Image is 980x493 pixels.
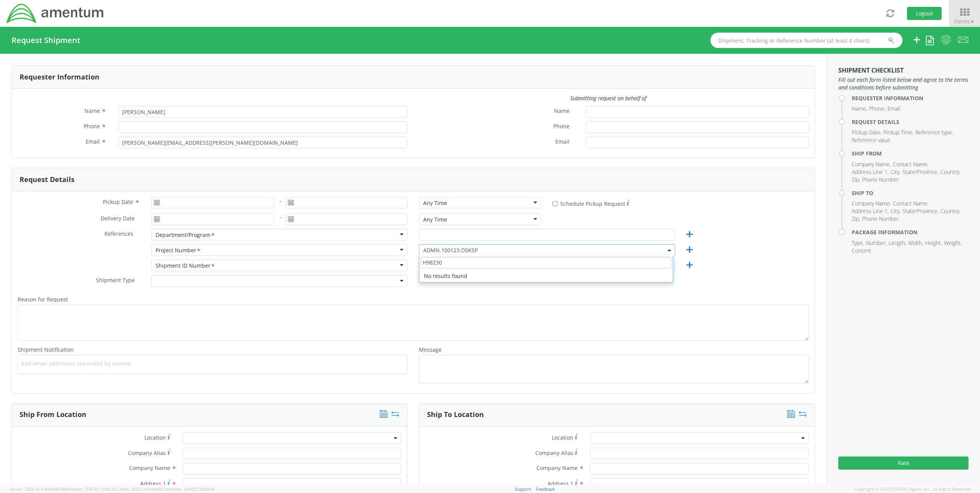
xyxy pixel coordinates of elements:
li: Phone Number [862,176,899,184]
input: Shipment, Tracking or Reference Number (at least 4 chars) [710,33,902,48]
a: Feedback [536,486,555,492]
span: ADMN.100123.DSKSP [423,246,671,254]
li: Country [940,207,960,215]
li: City [891,168,901,176]
li: Pickup Date [852,129,882,136]
span: Shipment Type [96,276,135,285]
li: Length [889,239,906,247]
div: Any Time [423,199,447,207]
li: Contact Name [893,160,929,168]
li: Address Line 1 [852,168,889,176]
label: Schedule Pickup Request [553,199,629,208]
input: Schedule Pickup Request [553,201,558,206]
li: Number [866,239,887,247]
li: City [891,207,901,215]
li: Reference type [915,129,953,136]
span: ▼ [970,18,975,25]
a: Support [515,486,531,492]
span: Email [86,138,100,145]
li: Height [925,239,942,247]
span: Company Name [129,464,170,471]
span: References [104,230,133,237]
img: dyn-intl-logo-049831509241104b2a82.png [6,3,105,24]
li: Weight [944,239,962,247]
h4: Request Details [852,119,968,125]
span: Reason for Request [18,296,68,303]
li: Width [908,239,923,247]
li: State/Province [902,207,939,215]
li: State/Province [902,168,939,176]
div: Shipment ID Number [156,262,215,270]
button: Rate [838,457,968,470]
span: Email [555,138,569,147]
span: Location [144,434,166,441]
li: Address Line 1 [852,207,889,215]
i: Submitting request on behalf of [570,94,646,102]
h4: Requester Information [852,95,968,101]
h3: Request Details [20,176,74,184]
span: master, [DATE] 10:42:29 [69,486,116,492]
span: Pickup Date [103,198,133,205]
li: Name [852,105,867,112]
span: Phone [84,122,100,130]
span: Forms [954,18,975,25]
li: Type [852,239,864,247]
span: Name [554,107,569,116]
span: Copyright © [DATE]-[DATE] Agistix Inc., All Rights Reserved [854,486,971,492]
span: Company Name [536,464,578,471]
li: Company Name [852,160,891,168]
span: Add email addresses separated by comma [21,360,404,367]
li: Reference value [852,136,890,144]
h3: Requester Information [20,73,99,81]
li: Zip [852,215,860,223]
span: ADMN.100123.DSKSP [419,244,675,256]
li: Contact Name [893,200,929,207]
li: Phone Number [862,215,899,223]
h4: Ship From [852,151,968,156]
li: Zip [852,176,860,184]
span: Address 1 [548,480,573,487]
span: Location [552,434,573,441]
h4: Request Shipment [12,36,80,45]
li: Email [887,105,900,112]
li: No results found [419,270,673,282]
h3: Ship To Location [427,411,484,419]
li: Phone [869,105,886,112]
span: Company Alias [535,449,573,457]
h4: Package Information [852,229,968,235]
span: Address 1 [140,480,166,487]
div: Department/Program [156,231,215,239]
h3: Shipment Checklist [838,67,968,74]
li: Country [940,168,960,176]
span: Name [84,107,100,114]
span: Company Alias [128,449,166,457]
span: Fill out each form listed below and agree to the terms and conditions before submitting [838,76,968,91]
span: Server: 2025.16.0-9544af67660 [9,486,116,492]
div: Any Time [423,216,447,223]
span: Message [419,346,442,353]
span: Client: 2025.14.0-db4321d [117,486,215,492]
li: Pickup Time [884,129,914,136]
div: Project Number [156,246,201,255]
li: Company Name [852,200,891,207]
span: Phone [553,122,569,131]
span: Shipment Notification [18,346,74,353]
h3: Ship From Location [20,411,86,419]
span: master, [DATE] 09:59:06 [168,486,215,492]
h4: Ship To [852,190,968,196]
li: Content [852,247,871,255]
button: Logout [907,7,942,20]
span: Delivery Date [101,215,135,223]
